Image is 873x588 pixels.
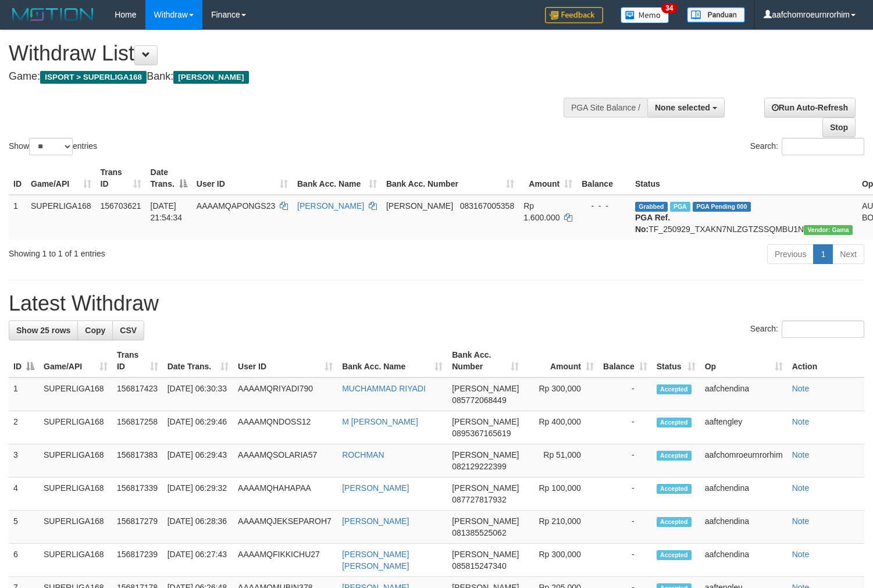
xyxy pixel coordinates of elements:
[163,411,233,444] td: [DATE] 06:29:46
[782,138,864,155] input: Search:
[77,320,113,340] a: Copy
[630,195,857,240] td: TF_250929_TXAKN7NLZGTZSSQMBU1N
[452,429,511,438] span: Copy 0895367165619 to clipboard
[788,344,864,377] th: Action
[792,417,810,426] a: Note
[29,138,73,155] select: Showentries
[598,411,652,444] td: -
[670,202,690,212] span: Marked by aafchhiseyha
[163,477,233,511] td: [DATE] 06:29:32
[293,162,382,195] th: Bank Acc. Name: activate to sort column ascending
[452,384,519,393] span: [PERSON_NAME]
[112,377,163,411] td: 156817423
[792,483,810,493] a: Note
[813,244,833,264] a: 1
[233,411,337,444] td: AAAAMQNDOSS12
[192,162,293,195] th: User ID: activate to sort column ascending
[9,544,39,577] td: 6
[523,344,598,377] th: Amount: activate to sort column ascending
[523,444,598,477] td: Rp 51,000
[342,516,409,526] a: [PERSON_NAME]
[545,7,603,23] img: Feedback.jpg
[39,511,112,544] td: SUPERLIGA168
[39,377,112,411] td: SUPERLIGA168
[85,326,105,335] span: Copy
[233,444,337,477] td: AAAAMQSOLARIA57
[598,344,652,377] th: Balance: activate to sort column ascending
[101,201,141,211] span: 156703621
[460,201,514,211] span: Copy 083167005358 to clipboard
[342,483,409,493] a: [PERSON_NAME]
[598,444,652,477] td: -
[657,517,692,527] span: Accepted
[657,384,692,394] span: Accepted
[661,3,677,13] span: 34
[792,384,810,393] a: Note
[523,201,560,222] span: Rp 1.600.000
[577,162,630,195] th: Balance
[523,544,598,577] td: Rp 300,000
[163,344,233,377] th: Date Trans.: activate to sort column ascending
[767,244,814,264] a: Previous
[9,6,97,23] img: MOTION_logo.png
[112,544,163,577] td: 156817239
[792,450,810,459] a: Note
[782,320,864,338] input: Search:
[630,162,857,195] th: Status
[9,162,26,195] th: ID
[9,344,39,377] th: ID: activate to sort column descending
[519,162,577,195] th: Amount: activate to sort column ascending
[452,495,506,504] span: Copy 087727817932 to clipboard
[9,195,26,240] td: 1
[523,411,598,444] td: Rp 400,000
[112,411,163,444] td: 156817258
[233,544,337,577] td: AAAAMQFIKKICHU27
[687,7,745,23] img: panduan.png
[386,201,453,211] span: [PERSON_NAME]
[832,244,864,264] a: Next
[297,201,364,211] a: [PERSON_NAME]
[452,516,519,526] span: [PERSON_NAME]
[39,444,112,477] td: SUPERLIGA168
[9,320,78,340] a: Show 25 rows
[750,138,864,155] label: Search:
[9,377,39,411] td: 1
[764,98,856,117] a: Run Auto-Refresh
[9,42,571,65] h1: Withdraw List
[750,320,864,338] label: Search:
[693,202,751,212] span: PGA Pending
[163,511,233,544] td: [DATE] 06:28:36
[16,326,70,335] span: Show 25 rows
[447,344,523,377] th: Bank Acc. Number: activate to sort column ascending
[647,98,725,117] button: None selected
[163,377,233,411] td: [DATE] 06:30:33
[233,511,337,544] td: AAAAMQJEKSEPAROH7
[564,98,647,117] div: PGA Site Balance /
[452,483,519,493] span: [PERSON_NAME]
[452,550,519,559] span: [PERSON_NAME]
[96,162,146,195] th: Trans ID: activate to sort column ascending
[700,377,788,411] td: aafchendina
[700,544,788,577] td: aafchendina
[233,344,337,377] th: User ID: activate to sort column ascending
[523,377,598,411] td: Rp 300,000
[452,417,519,426] span: [PERSON_NAME]
[112,511,163,544] td: 156817279
[40,71,147,84] span: ISPORT > SUPERLIGA168
[112,344,163,377] th: Trans ID: activate to sort column ascending
[700,511,788,544] td: aafchendina
[452,395,506,405] span: Copy 085772068449 to clipboard
[655,103,710,112] span: None selected
[9,138,97,155] label: Show entries
[822,117,856,137] a: Stop
[173,71,248,84] span: [PERSON_NAME]
[9,477,39,511] td: 4
[163,444,233,477] td: [DATE] 06:29:43
[523,477,598,511] td: Rp 100,000
[26,162,96,195] th: Game/API: activate to sort column ascending
[598,377,652,411] td: -
[342,384,426,393] a: MUCHAMMAD RIYADI
[652,344,700,377] th: Status: activate to sort column ascending
[26,195,96,240] td: SUPERLIGA168
[197,201,275,211] span: AAAAMQAPONGS23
